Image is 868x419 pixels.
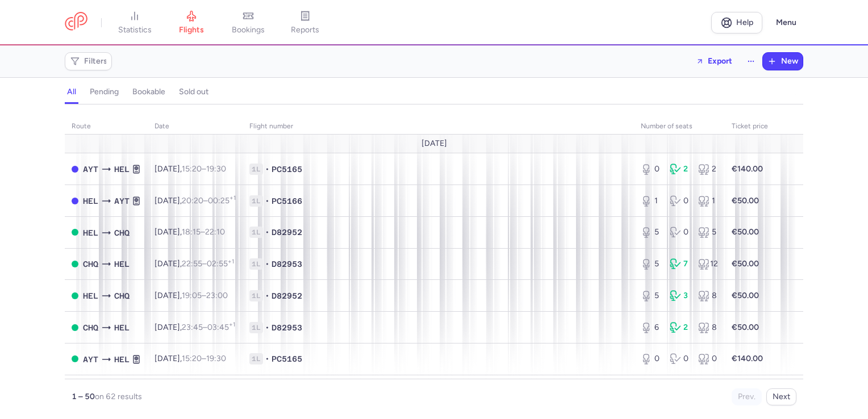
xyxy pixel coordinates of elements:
button: Prev. [732,388,762,405]
span: 1L [249,258,263,270]
span: 1L [249,322,263,333]
span: D82952 [272,290,302,301]
sup: +1 [229,321,235,328]
div: 7 [670,258,690,270]
button: Export [688,52,740,70]
time: 15:20 [182,354,202,363]
span: – [182,322,235,332]
div: 0 [670,353,690,364]
span: HEL [114,321,130,334]
span: 1L [249,290,263,301]
span: • [265,322,269,333]
span: [DATE] [422,139,447,148]
span: 1L [249,353,263,364]
h4: all [67,87,76,97]
button: Menu [769,12,803,33]
th: Ticket price [725,118,775,135]
span: D82952 [272,227,302,238]
div: 2 [670,164,690,175]
button: Filters [65,53,111,70]
span: [DATE], [155,227,225,237]
span: HEL [114,163,130,175]
span: CHQ [83,258,98,270]
time: 20:20 [182,196,203,206]
span: Filters [84,57,107,66]
span: [DATE], [155,259,234,269]
sup: +1 [228,258,234,265]
div: 5 [641,290,661,301]
span: – [182,227,225,237]
span: – [182,196,236,206]
span: – [182,354,226,363]
time: 19:05 [182,291,202,300]
div: 1 [698,195,718,207]
th: date [148,118,243,135]
span: New [781,57,798,66]
div: 0 [641,164,661,175]
sup: +1 [229,194,236,202]
th: route [65,118,148,135]
div: 5 [698,227,718,238]
span: CHQ [83,321,98,334]
strong: €140.00 [732,164,763,174]
time: 03:45 [207,322,235,332]
span: flights [179,25,204,35]
span: 1L [249,227,263,238]
time: 22:55 [182,259,202,269]
span: PC5165 [272,164,302,175]
span: HEL [83,227,98,239]
div: 0 [670,195,690,207]
strong: €50.00 [732,227,759,237]
a: reports [277,10,333,35]
span: • [265,258,269,270]
span: PC5165 [272,353,302,364]
span: bookings [232,25,265,35]
span: [DATE], [155,164,226,174]
span: D82953 [272,258,302,270]
span: • [265,227,269,238]
a: Help [711,12,762,33]
a: statistics [106,10,163,35]
span: on 62 results [95,392,142,401]
span: reports [291,25,319,35]
span: AYT [114,195,130,207]
span: Help [736,18,753,27]
span: [DATE], [155,354,226,363]
span: [DATE], [155,196,236,206]
div: 8 [698,290,718,301]
span: • [265,290,269,301]
time: 02:55 [207,259,234,269]
strong: €50.00 [732,322,759,332]
time: 19:30 [206,164,226,174]
time: 22:10 [205,227,225,237]
a: bookings [220,10,277,35]
button: New [763,53,803,70]
h4: pending [90,87,119,97]
span: CHQ [114,290,130,302]
span: CHQ [114,227,130,239]
span: D82953 [272,322,302,333]
span: HEL [114,353,130,366]
span: – [182,259,234,269]
h4: sold out [179,87,208,97]
span: PC5166 [272,195,302,207]
div: 0 [641,353,661,364]
a: CitizenPlane red outlined logo [65,12,87,33]
time: 19:30 [206,354,226,363]
div: 0 [670,227,690,238]
div: 3 [670,290,690,301]
span: HEL [83,290,98,302]
strong: €140.00 [732,354,763,363]
span: statistics [118,25,152,35]
time: 18:15 [182,227,201,237]
div: 2 [670,322,690,333]
a: flights [163,10,220,35]
div: 12 [698,258,718,270]
span: – [182,291,228,300]
div: 8 [698,322,718,333]
span: • [265,195,269,207]
span: • [265,353,269,364]
span: [DATE], [155,322,235,332]
time: 23:45 [182,322,203,332]
time: 00:25 [208,196,236,206]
